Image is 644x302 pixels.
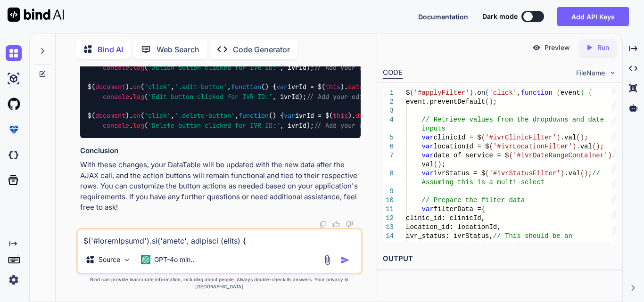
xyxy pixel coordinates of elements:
span: '#ivrClinicFilter' [485,134,556,141]
span: ( [556,89,560,97]
span: Dark mode [482,12,518,21]
span: date_of_service = $ [434,152,509,159]
p: GPT-4o min.. [154,255,194,264]
span: var [422,152,434,159]
span: '#ivrStatusFilter' [489,170,560,177]
span: ) [489,98,493,106]
span: ) [469,89,473,97]
span: // Retrieve values from the dropdowns and date [422,116,604,123]
img: icon [340,255,350,265]
span: 'Delete button clicked for IVR ID:' [148,121,280,130]
span: '.edit-button' [174,83,227,91]
span: data [348,83,363,91]
p: Web Search [157,44,199,55]
span: locationId = $ [434,143,489,150]
span: $ [406,89,410,97]
span: ( [434,161,438,168]
span: , [517,89,520,97]
span: val [422,161,434,168]
span: filterData = [434,205,481,213]
span: clinic_id: clinicId, [406,214,485,222]
span: ) [438,161,441,168]
span: ( [485,170,489,177]
span: ; [600,143,604,150]
img: chevron down [609,69,617,77]
span: FileName [576,68,605,78]
div: 1 [383,89,394,98]
span: ; [442,161,446,168]
span: ) [580,89,584,97]
div: 11 [383,205,394,214]
span: this [325,83,340,91]
img: githubLight [6,96,22,112]
img: darkCloudIdeIcon [6,147,22,163]
div: 14 [383,232,394,241]
span: on [133,112,140,120]
span: 'click' [144,112,171,120]
img: ai-studio [6,71,22,87]
span: // This should be an [493,232,572,240]
div: 10 [383,196,394,205]
span: Documentation [418,13,468,21]
div: 8 [383,169,394,178]
img: Pick Models [123,256,131,264]
span: ( [580,170,584,177]
img: like [332,220,340,228]
h2: OUTPUT [377,248,622,270]
span: ( [489,143,493,150]
span: .val [561,134,577,141]
span: log [133,92,144,101]
span: ; [493,98,497,106]
span: ( [410,89,413,97]
p: Preview [545,43,570,52]
span: Assuming this is a multi-select [422,179,545,186]
div: 3 [383,106,394,115]
button: Add API Keys [557,7,629,26]
span: '#ivrLocationFilter' [493,143,572,150]
span: inputs [422,125,446,132]
span: console [103,121,129,130]
span: event [561,89,580,97]
span: var [284,112,295,120]
div: 2 [383,98,394,106]
span: function [231,83,261,91]
div: 5 [383,133,394,142]
span: ) [608,152,612,159]
img: Bind AI [8,8,64,22]
p: Code Generator [233,44,290,55]
span: function [521,89,553,97]
span: data [355,112,371,120]
span: ) [572,143,576,150]
span: '#ivrDateRangeContainer' [513,152,608,159]
div: 6 [383,142,394,151]
span: document [95,112,125,120]
span: 'click' [144,83,171,91]
div: 12 [383,214,394,223]
span: var [422,143,434,150]
span: ; [588,170,592,177]
code: $( ). ( , , ( ) { ivrId = $( ). ( ); . ( , ivrId); }); $( ). ( , , ( ) { ivrId = $( ). ( ); . ( ,... [88,53,507,130]
span: log [133,64,144,72]
span: ) [556,134,560,141]
span: console [103,92,129,101]
span: ivr_status: ivrStatus, [406,232,493,240]
span: console [103,64,129,72]
span: { [588,89,592,97]
span: // Add your delete logic here [314,121,423,130]
img: settings [6,272,22,288]
p: Bind can provide inaccurate information, including about people. Always double-check its answers.... [76,276,363,290]
span: on [133,83,140,91]
span: ) [580,134,584,141]
p: With these changes, your DataTable will be updated with the new data after the AJAX call, and the... [80,160,361,213]
div: 4 [383,115,394,124]
span: ; [584,134,588,141]
span: ( [485,89,489,97]
img: dislike [346,220,353,228]
span: // Add your edit logic here [306,92,408,101]
span: // Add your action logic here [314,64,423,72]
span: 'Edit button clicked for IVR ID:' [148,92,272,101]
h3: Conclusion [80,146,361,156]
img: attachment [322,254,333,265]
span: ( [509,152,512,159]
p: Bind AI [98,44,123,55]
